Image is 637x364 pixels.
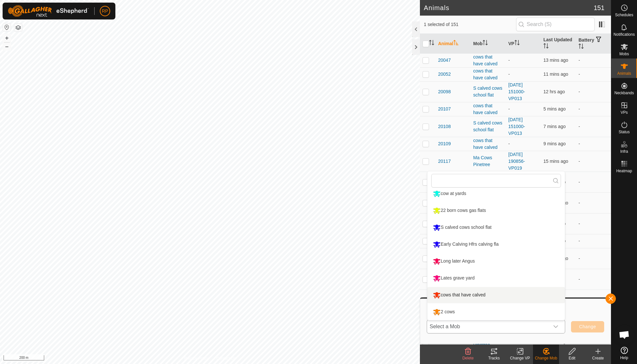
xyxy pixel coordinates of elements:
div: dropdown trigger [549,320,562,333]
th: Animal [435,34,471,54]
div: S calved cows school flat [473,120,503,133]
th: VP [506,34,541,54]
span: 20098 [438,88,451,95]
span: Mobs [619,52,629,56]
span: 18 Sep 2025 at 8:00 AM [543,89,565,94]
button: – [3,43,11,50]
div: cows that have calved [473,68,503,81]
td: - [576,116,611,137]
span: Select a Mob [427,320,549,333]
p-sorticon: Activate to sort [483,41,488,46]
span: 18 Sep 2025 at 8:05 PM [543,58,568,63]
div: Long later Angus [431,256,476,267]
div: S calved cows school flat [431,222,493,233]
div: 22 born cows gas flats [431,205,487,216]
div: cows that have calved [473,54,503,67]
div: Change VP [507,355,533,361]
span: Schedules [615,13,633,17]
p-sorticon: Activate to sort [578,45,584,50]
div: cows that have calved [431,290,487,301]
div: Edit [559,355,585,361]
span: 18 Sep 2025 at 8:10 PM [543,141,565,146]
button: + [3,34,11,42]
span: 20047 [438,57,451,64]
span: 18 Sep 2025 at 8:13 PM [543,106,565,111]
span: 20107 [438,106,451,112]
div: Tracks [481,355,507,361]
a: Contact Us [216,356,236,361]
td: - [576,67,611,81]
td: - [576,102,611,116]
div: cows that have calved [473,102,503,116]
div: Ma Cows Pinetree [473,154,503,168]
div: Create [585,355,611,361]
a: [DATE] 190856-VP019 [508,152,525,171]
ul: Option List [427,84,565,320]
span: Change [579,324,596,329]
img: Gallagher Logo [8,5,89,17]
th: Mob [471,34,506,54]
app-display-virtual-paddock-transition: - [508,71,510,77]
span: Status [618,130,630,134]
span: Infra [620,149,628,153]
span: 20109 [438,140,451,147]
p-sorticon: Activate to sort [514,41,520,46]
span: 18 Sep 2025 at 8:04 PM [543,159,568,164]
p-sorticon: Activate to sort [453,41,459,46]
app-display-virtual-paddock-transition: - [508,106,510,111]
span: 20108 [438,123,451,130]
td: - [576,137,611,151]
td: - [576,192,611,213]
span: Help [620,356,628,360]
div: Early Calving Hfrs calving fla [431,239,500,250]
span: 20117 [438,158,451,165]
p-sorticon: Activate to sort [543,44,549,49]
span: 18 Sep 2025 at 8:08 PM [543,71,568,77]
li: Long later Angus [427,253,565,269]
td: - [576,248,611,269]
a: Help [611,344,637,362]
button: Reset Map [3,23,11,31]
span: 18 Sep 2025 at 8:06 PM [543,339,568,344]
li: 2 cows [427,304,565,320]
div: S calved cows school flat [473,85,503,98]
span: 151 [594,3,604,13]
li: S calved cows school flat [427,219,565,236]
td: - [576,213,611,234]
div: 2 cows [431,306,457,318]
h2: Animals [424,4,594,12]
td: - [576,172,611,192]
li: cow at yards [427,186,565,202]
span: 18 Sep 2025 at 8:12 PM [543,124,565,129]
li: Lates grave yard [427,270,565,286]
a: [DATE] 151000-VP013 [508,82,525,101]
div: Lates grave yard [431,273,476,284]
a: [DATE] 151000-VP013 [508,117,525,136]
span: 1 selected of 151 [424,21,516,28]
li: Early Calving Hfrs calving fla [427,236,565,253]
span: RP [102,8,108,15]
app-display-virtual-paddock-transition: - [508,141,510,146]
th: Last Updated [541,34,576,54]
span: Delete [462,356,474,360]
li: cows that have calved [427,287,565,303]
li: 22 born cows gas flats [427,202,565,219]
p-sorticon: Activate to sort [429,41,434,46]
div: cow at yards [431,188,468,199]
span: Neckbands [614,91,634,95]
app-display-virtual-paddock-transition: - [508,58,510,63]
a: Privacy Policy [184,356,209,361]
td: - [576,151,611,172]
span: 20052 [438,71,451,78]
span: VPs [620,110,628,114]
td: - [576,81,611,102]
span: Notifications [614,32,635,36]
button: Change [571,321,604,332]
div: Open chat [615,325,634,344]
td: - [576,290,611,310]
input: Search (S) [516,18,595,31]
th: Battery [576,34,611,54]
td: - [576,269,611,290]
td: - [576,53,611,67]
td: - [576,234,611,248]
